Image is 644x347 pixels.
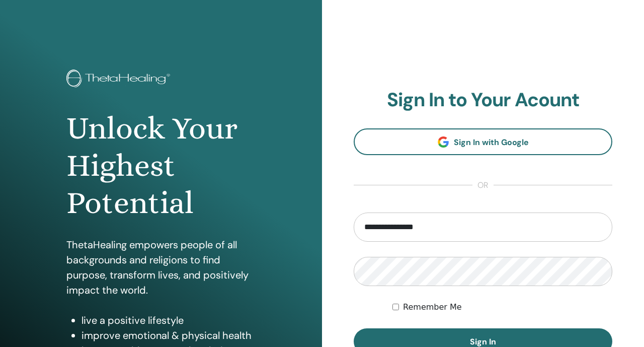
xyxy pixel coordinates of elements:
a: Sign In with Google [354,128,612,155]
h2: Sign In to Your Acount [354,89,612,112]
span: Sign In with Google [454,137,529,148]
p: ThetaHealing empowers people of all backgrounds and religions to find purpose, transform lives, a... [66,237,256,298]
span: or [472,179,494,191]
li: improve emotional & physical health [82,328,256,343]
label: Remember Me [403,301,462,313]
h1: Unlock Your Highest Potential [66,110,256,222]
span: Sign In [470,336,496,347]
div: Keep me authenticated indefinitely or until I manually logout [392,301,612,313]
li: live a positive lifestyle [82,313,256,328]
